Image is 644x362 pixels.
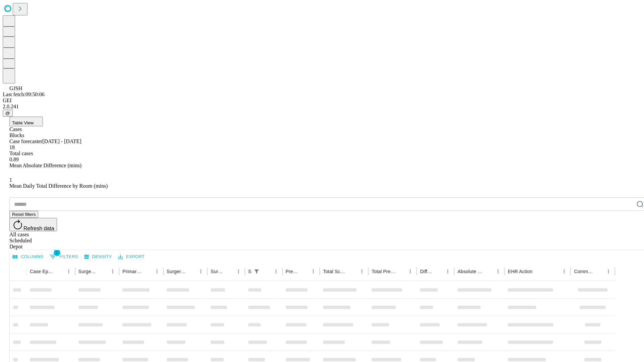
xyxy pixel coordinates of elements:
div: Surgery Date [211,269,224,274]
button: Export [116,252,146,262]
button: Sort [533,267,542,276]
button: Table View [9,117,43,126]
button: @ [3,110,13,117]
span: GJSH [9,85,22,91]
button: Menu [196,267,206,276]
div: GEI [3,98,641,104]
span: Last fetch: 09:50:06 [3,92,45,97]
button: Menu [493,267,503,276]
button: Menu [357,267,367,276]
div: Predicted In Room Duration [286,269,299,274]
span: 1 [54,249,60,256]
div: Difference [420,269,433,274]
button: Menu [406,267,415,276]
span: 1 [9,177,12,183]
button: Sort [396,267,406,276]
button: Show filters [48,251,80,262]
button: Sort [299,267,309,276]
button: Sort [594,267,604,276]
button: Menu [64,267,73,276]
button: Sort [348,267,357,276]
button: Sort [484,267,493,276]
button: Sort [224,267,234,276]
div: Surgery Name [167,269,186,274]
div: Case Epic Id [30,269,54,274]
div: EHR Action [508,269,532,274]
button: Show filters [252,267,261,276]
span: @ [5,111,10,116]
button: Menu [108,267,117,276]
button: Menu [271,267,281,276]
div: Absolute Difference [458,269,483,274]
div: 2.0.241 [3,104,641,110]
div: Total Predicted Duration [372,269,396,274]
div: 1 active filter [252,267,261,276]
span: 18 [9,144,15,150]
span: Total cases [9,150,33,156]
span: Table View [12,120,34,125]
button: Sort [262,267,271,276]
div: Primary Service [122,269,142,274]
button: Menu [559,267,569,276]
button: Sort [434,267,443,276]
span: 0.89 [9,157,19,162]
button: Sort [55,267,64,276]
button: Menu [152,267,162,276]
button: Menu [443,267,452,276]
button: Menu [309,267,318,276]
div: Scheduled In Room Duration [248,269,251,274]
span: Mean Absolute Difference (mins) [9,163,82,168]
button: Refresh data [9,218,57,231]
span: Mean Daily Total Difference by Room (mins) [9,183,108,189]
div: Total Scheduled Duration [323,269,347,274]
button: Menu [604,267,613,276]
div: Comments [574,269,593,274]
span: [DATE] - [DATE] [42,138,81,144]
div: Surgeon Name [78,269,98,274]
button: Sort [143,267,152,276]
button: Reset filters [9,211,38,218]
span: Reset filters [12,212,36,217]
button: Density [83,252,114,262]
span: Case forecaster [9,138,42,144]
button: Sort [99,267,108,276]
button: Sort [187,267,196,276]
button: Menu [234,267,243,276]
button: Select columns [11,252,45,262]
span: Refresh data [23,226,54,231]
